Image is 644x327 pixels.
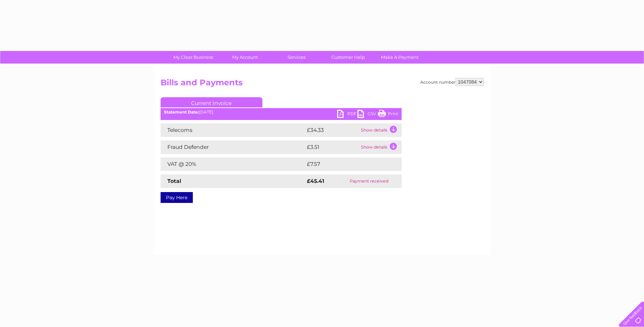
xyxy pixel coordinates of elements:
td: VAT @ 20% [161,157,305,171]
a: Print [378,110,398,120]
td: Fraud Defender [161,140,305,154]
b: Statement Date: [164,109,199,115]
td: £3.51 [305,140,359,154]
div: Account number [420,78,484,86]
a: Customer Help [320,51,376,64]
a: Pay Here [161,192,193,203]
a: Current Invoice [161,97,262,107]
div: [DATE] [161,110,402,115]
strong: £45.41 [307,178,324,184]
a: PDF [337,110,357,120]
a: CSV [357,110,378,120]
a: Make A Payment [372,51,428,64]
td: £7.57 [305,157,385,171]
td: Show details [359,140,402,154]
a: Services [269,51,325,64]
td: Payment received [337,174,401,188]
a: My Account [217,51,273,64]
h2: Bills and Payments [161,78,484,91]
td: Show details [359,123,402,137]
td: Telecoms [161,123,305,137]
a: My Clear Business [165,51,221,64]
td: £34.33 [305,123,359,137]
strong: Total [167,178,181,184]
